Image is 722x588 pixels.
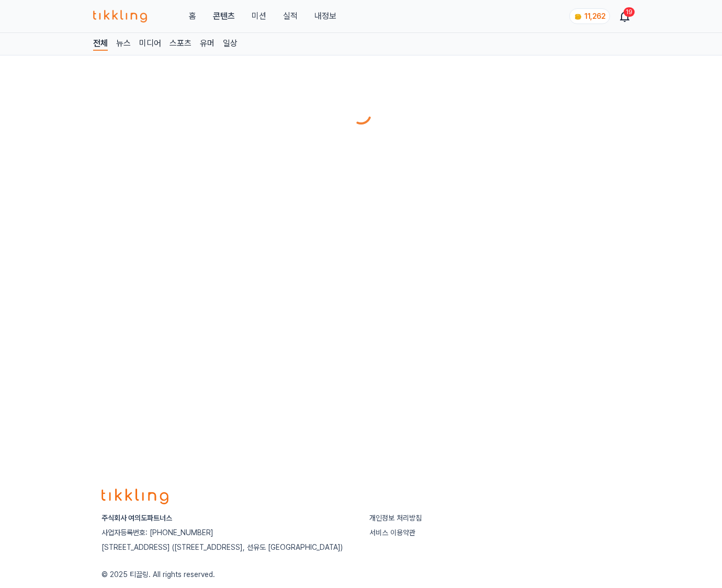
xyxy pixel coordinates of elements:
p: [STREET_ADDRESS] ([STREET_ADDRESS], 선유도 [GEOGRAPHIC_DATA]) [101,542,353,552]
a: 서비스 이용약관 [369,528,415,537]
img: coin [574,13,582,21]
img: 티끌링 [93,10,147,22]
img: logo [101,489,168,504]
a: 실적 [283,10,298,22]
a: 19 [621,10,629,22]
a: 콘텐츠 [213,10,235,22]
a: 일상 [223,37,238,51]
p: © 2025 티끌링. All rights reserved. [101,569,621,580]
a: 스포츠 [170,37,191,51]
a: coin 11,262 [569,8,608,24]
span: 11,262 [584,12,605,20]
p: 주식회사 여의도파트너스 [101,513,353,523]
a: 유머 [200,37,215,51]
a: 전체 [93,37,108,51]
a: 개인정보 처리방침 [369,514,422,522]
a: 뉴스 [116,37,131,51]
button: 미션 [252,10,266,22]
p: 사업자등록번호: [PHONE_NUMBER] [101,527,353,538]
a: 홈 [189,10,196,22]
a: 미디어 [139,37,161,51]
div: 19 [624,7,635,17]
a: 내정보 [314,10,336,22]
